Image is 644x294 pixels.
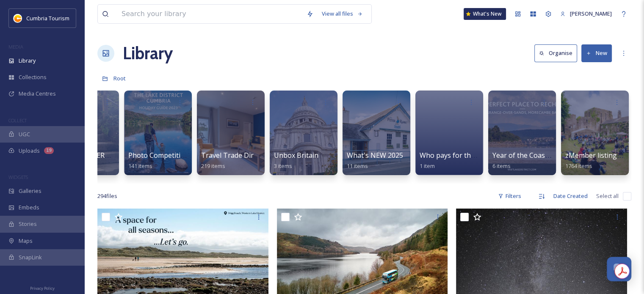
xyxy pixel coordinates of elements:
span: Root [113,74,126,82]
div: Filters [494,188,525,204]
input: Search your library [117,5,302,23]
a: Who pays for the [GEOGRAPHIC_DATA]?1 item [420,151,547,170]
span: 1764 items [565,162,592,170]
span: Travel Trade Directory - INTERNAL USE [201,151,328,160]
a: [PERSON_NAME] [556,5,616,22]
span: 141 items [128,162,152,170]
a: Root [113,73,126,83]
span: WIDGETS [8,174,28,180]
span: Unbox Britain [274,151,318,160]
a: Travel Trade Directory - INTERNAL USE219 items [201,151,328,170]
span: UGC [19,130,30,138]
span: 6 items [492,162,511,170]
div: 19 [44,147,54,154]
span: What's NEW 2025 [347,151,403,160]
span: PROJECT - [PERSON_NAME] [55,151,144,160]
span: Year of the Coast 2023 [492,151,564,160]
span: Galleries [19,187,41,195]
span: 1 item [420,162,435,170]
span: Privacy Policy [30,286,55,291]
a: Photo Competitions141 items [128,151,192,170]
span: Embeds [19,203,39,212]
span: [PERSON_NAME] [570,10,612,17]
span: 219 items [201,162,225,170]
span: COLLECT [8,117,27,124]
span: Cumbria Tourism [26,14,69,22]
span: 11 items [347,162,368,170]
span: 294 file s [97,192,117,200]
span: SnapLink [19,253,42,261]
img: images.jpg [14,14,22,22]
a: View all files [318,5,367,22]
span: Uploads [19,147,40,155]
button: Open Chat [607,257,631,281]
a: Library [123,41,173,66]
a: Year of the Coast 20236 items [492,151,564,170]
span: Media Centres [19,90,56,98]
a: zMember listing photos1764 items [565,151,641,170]
span: MEDIA [8,44,23,50]
span: 3 items [274,162,292,170]
a: Organise [534,44,581,62]
span: Photo Competitions [128,151,192,160]
span: Maps [19,237,33,245]
a: Unbox Britain3 items [274,151,318,170]
span: Collections [19,73,47,81]
button: Organise [534,44,577,62]
a: PROJECT - [PERSON_NAME] [55,151,144,170]
a: Privacy Policy [30,283,55,293]
div: Date Created [549,188,592,204]
a: What's New [464,8,506,20]
span: Who pays for the [GEOGRAPHIC_DATA]? [420,151,547,160]
button: New [581,44,612,62]
span: Stories [19,220,37,228]
a: What's NEW 202511 items [347,151,403,170]
span: Select all [596,192,619,200]
span: zMember listing photos [565,151,641,160]
span: Library [19,57,36,65]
